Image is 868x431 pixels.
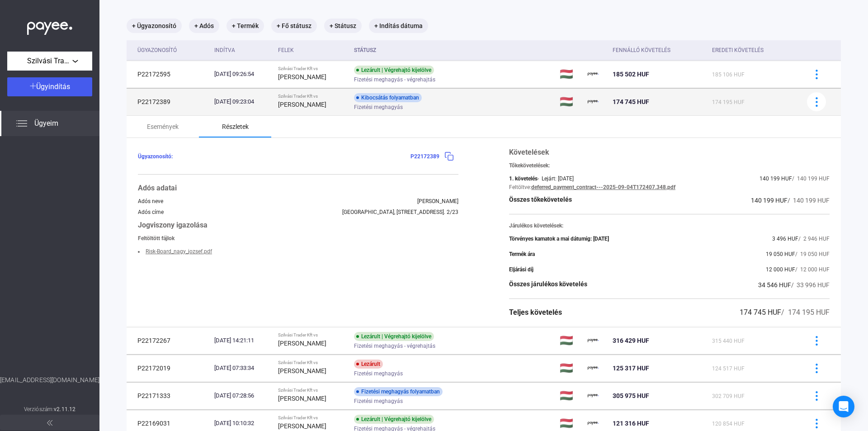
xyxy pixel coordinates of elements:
[324,19,362,33] mat-chip: + Státusz
[278,415,346,421] div: Szilvási Trader Kft vs
[138,235,458,242] div: Feltöltött fájlok
[138,183,458,194] div: Adós adatai
[189,19,219,33] mat-chip: + Adós
[30,83,36,89] img: plus-white.svg
[791,281,830,289] span: / 33 996 HUF
[812,391,821,401] img: more-blue
[27,17,72,35] img: white-payee-white-dot.svg
[613,71,649,78] span: 185 502 HUF
[509,223,830,229] div: Járulékos követelések:
[758,281,791,289] span: 34 546 HUF
[354,74,435,85] span: Fizetési meghagyás - végrehajtás
[509,251,535,257] div: Termék ára
[740,308,781,317] span: 174 745 HUF
[138,209,164,215] div: Adós címe
[798,236,830,242] span: / 2 946 HUF
[712,45,764,56] div: Eredeti követelés
[712,99,745,105] span: 174 195 HUF
[531,184,675,190] a: deferred_payment_contract---2025-09-04T172407.348.pdf
[127,382,211,409] td: P22171333
[354,396,403,407] span: Fizetési meghagyás
[509,236,609,242] div: Törvényes kamatok a mai dátumig: [DATE]
[222,121,249,132] div: Részletek
[812,97,821,107] img: more-blue
[127,61,211,88] td: P22172595
[278,45,294,56] div: Felek
[538,175,574,182] div: - Lejárt: [DATE]
[807,359,826,378] button: more-blue
[137,45,207,56] div: Ügyazonosító
[34,118,58,129] span: Ügyeim
[781,308,830,317] span: / 174 195 HUF
[278,388,346,393] div: Szilvási Trader Kft vs
[812,336,821,346] img: more-blue
[417,198,458,204] div: [PERSON_NAME]
[766,266,795,273] span: 12 000 HUF
[613,45,705,56] div: Fennálló követelés
[7,77,92,96] button: Ügyindítás
[509,162,830,169] div: Tőkekövetelések:
[354,387,443,396] div: Fizetési meghagyás folyamatban
[214,336,271,345] div: [DATE] 14:21:11
[127,88,211,115] td: P22172389
[795,266,830,273] span: / 12 000 HUF
[509,195,572,206] div: Összes tőkekövetelés
[214,70,271,79] div: [DATE] 09:26:54
[354,360,383,369] div: Lezárult
[759,175,792,182] span: 140 199 HUF
[807,386,826,405] button: more-blue
[354,332,434,341] div: Lezárult | Végrehajtó kijelölve
[342,209,458,215] div: [GEOGRAPHIC_DATA], [STREET_ADDRESS]. 2/23
[613,98,649,105] span: 174 745 HUF
[278,332,346,338] div: Szilvási Trader Kft vs
[712,338,745,344] span: 315 440 HUF
[588,335,599,346] img: payee-logo
[712,45,796,56] div: Eredeti követelés
[278,360,346,365] div: Szilvási Trader Kft vs
[138,153,173,160] span: Ügyazonosító:
[712,365,745,372] span: 124 517 HUF
[509,184,531,190] div: Feltöltve:
[369,19,428,33] mat-chip: + Indítás dátuma
[766,251,795,257] span: 19 050 HUF
[214,45,271,56] div: Indítva
[509,147,830,158] div: Követelések
[588,69,599,80] img: payee-logo
[772,236,798,242] span: 3 496 HUF
[350,40,556,61] th: Státusz
[509,266,533,273] div: Eljárási díj
[214,391,271,400] div: [DATE] 07:28:56
[138,198,163,204] div: Adós neve
[712,71,745,78] span: 185 106 HUF
[354,93,422,102] div: Kibocsátás folyamatban
[795,251,830,257] span: / 19 050 HUF
[556,61,585,88] td: 🇭🇺
[833,396,854,417] div: Open Intercom Messenger
[146,248,212,255] a: Risk-Board_nagy_jozsef.pdf
[509,279,587,290] div: Összes járulékos követelés
[278,94,346,99] div: Szilvási Trader Kft vs
[278,340,326,347] strong: [PERSON_NAME]
[613,365,649,372] span: 125 317 HUF
[812,419,821,428] img: more-blue
[588,96,599,107] img: payee-logo
[807,65,826,84] button: more-blue
[712,393,745,399] span: 302 709 HUF
[54,406,75,412] strong: v2.11.12
[444,152,454,161] img: copy-blue
[354,341,435,351] span: Fizetési meghagyás - végrehajtás
[807,331,826,350] button: more-blue
[556,88,585,115] td: 🇭🇺
[588,390,599,401] img: payee-logo
[354,368,403,379] span: Fizetési meghagyás
[214,97,271,106] div: [DATE] 09:23:04
[509,175,538,182] div: 1. követelés
[47,420,52,426] img: arrow-double-left-grey.svg
[278,395,326,402] strong: [PERSON_NAME]
[278,101,326,108] strong: [PERSON_NAME]
[788,197,830,204] span: / 140 199 HUF
[147,121,179,132] div: Események
[613,45,670,56] div: Fennálló követelés
[278,367,326,374] strong: [PERSON_NAME]
[354,102,403,113] span: Fizetési meghagyás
